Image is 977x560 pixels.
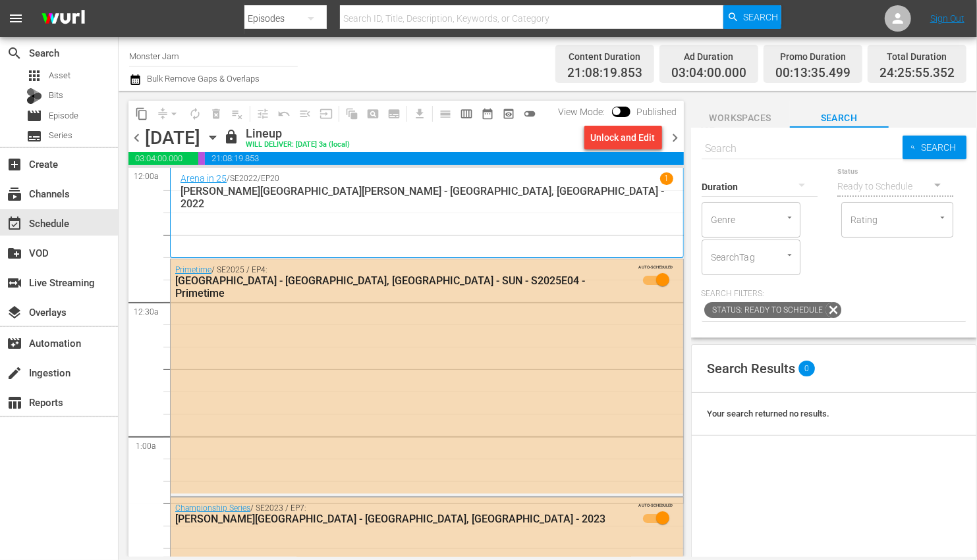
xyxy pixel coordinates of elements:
[481,107,494,120] span: date_range_outlined
[502,107,515,120] span: preview_outlined
[230,174,261,183] p: SE2022 /
[519,103,540,124] span: 24 hours Lineup View is OFF
[181,173,227,184] a: Arena in 25
[175,503,609,525] div: / SE2023 / EP7:
[145,127,200,149] div: [DATE]
[26,128,42,144] span: Series
[702,288,966,299] p: Search Filters:
[591,126,656,149] div: Unlock and Edit
[798,361,815,376] span: 0
[879,47,955,66] div: Total Duration
[567,47,642,66] div: Content Duration
[775,66,851,81] span: 00:13:35.499
[175,265,609,299] div: / SE2025 / EP4:
[7,336,22,351] span: Automation
[248,101,273,126] span: Customize Events
[664,174,669,183] p: 1
[498,103,519,124] span: View Backup
[612,107,621,116] span: Toggle to switch from Published to Draft view.
[7,245,22,261] span: VOD
[523,107,536,120] span: toggle_off
[261,174,279,183] p: EP20
[7,305,22,320] span: Overlays
[26,88,42,104] div: Bits
[7,216,22,232] span: Schedule
[790,110,889,126] span: Search
[667,130,684,146] span: chevron_right
[316,103,337,124] span: Update Metadata from Key Asset
[49,129,72,142] span: Series
[903,136,966,159] button: Search
[936,211,949,224] button: Open
[198,152,205,165] span: 00:13:35.499
[205,152,684,165] span: 21:08:19.853
[430,101,456,126] span: Day Calendar View
[671,66,746,81] span: 03:04:00.000
[175,513,609,525] div: [PERSON_NAME][GEOGRAPHIC_DATA] - [GEOGRAPHIC_DATA], [GEOGRAPHIC_DATA] - 2023
[671,47,746,66] div: Ad Duration
[181,185,673,210] p: [PERSON_NAME][GEOGRAPHIC_DATA][PERSON_NAME] - [GEOGRAPHIC_DATA], [GEOGRAPHIC_DATA] - 2022
[708,361,796,376] span: Search Results
[273,103,294,124] span: Revert to Primary Episode
[145,74,260,84] span: Bulk Remove Gaps & Overlaps
[223,129,239,145] span: lock
[552,107,612,117] span: View Mode:
[930,13,964,24] a: Sign Out
[639,502,673,508] span: AUTO-SCHEDULED
[383,103,405,124] span: Create Series Block
[783,211,796,224] button: Open
[175,503,250,513] a: Championship Series
[704,302,825,318] span: Status: Ready to Schedule
[630,107,684,117] span: Published
[837,168,953,205] div: Ready to Schedule
[584,126,662,149] button: Unlock and Edit
[337,101,362,126] span: Refresh All Search Blocks
[7,275,22,291] span: Live Streaming
[26,68,42,84] span: Asset
[7,395,22,411] span: Reports
[294,103,316,124] span: Fill episodes with ad slates
[362,103,383,124] span: Create Search Block
[639,264,673,270] span: AUTO-SCHEDULED
[743,5,778,29] span: Search
[131,103,152,124] span: Copy Lineup
[175,265,211,274] a: Primetime
[32,3,95,34] img: ans4CAIJ8jUAAAAAAAAAAAAAAAAAAAAAAAAgQb4GAAAAAAAAAAAAAAAAAAAAAAAAJMjXAAAAAAAAAAAAAAAAAAAAAAAAgAT5G...
[7,45,22,61] span: Search
[460,107,473,120] span: calendar_view_week_outlined
[128,152,198,165] span: 03:04:00.000
[49,69,70,82] span: Asset
[723,5,781,29] button: Search
[49,89,63,102] span: Bits
[916,136,966,159] span: Search
[128,130,145,146] span: chevron_left
[227,103,248,124] span: Clear Lineup
[49,109,78,122] span: Episode
[775,47,851,66] div: Promo Duration
[246,126,350,141] div: Lineup
[175,274,609,299] div: [GEOGRAPHIC_DATA] - [GEOGRAPHIC_DATA], [GEOGRAPHIC_DATA] - SUN - S2025E04 - Primetime
[879,66,955,81] span: 24:25:55.352
[184,103,206,124] span: Loop Content
[708,409,830,419] span: Your search returned no results.
[8,11,24,26] span: menu
[7,186,22,202] span: Channels
[7,157,22,172] span: Create
[206,103,227,124] span: Select an event to delete
[456,103,477,124] span: Week Calendar View
[405,101,430,126] span: Download as CSV
[567,66,642,81] span: 21:08:19.853
[26,108,42,124] span: Episode
[477,103,498,124] span: Month Calendar View
[135,107,148,120] span: content_copy
[246,141,350,149] div: WILL DELIVER: [DATE] 3a (local)
[691,110,790,126] span: Workspaces
[227,174,230,183] p: /
[783,249,796,261] button: Open
[7,365,22,381] span: Ingestion
[152,103,184,124] span: Remove Gaps & Overlaps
